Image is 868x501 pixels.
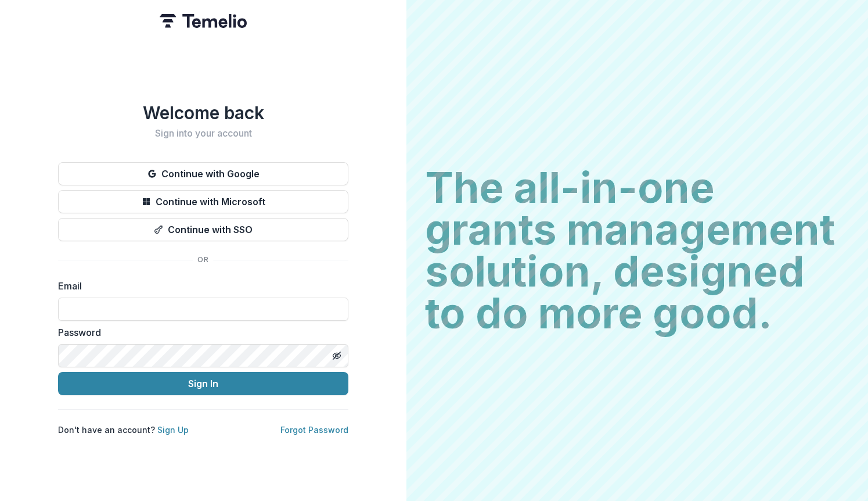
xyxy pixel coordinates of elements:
p: Don't have an account? [58,424,189,436]
button: Toggle password visibility [327,346,346,365]
label: Password [58,325,341,339]
button: Continue with SSO [58,218,348,241]
label: Email [58,279,341,293]
img: Temelio [160,14,247,28]
a: Sign Up [157,425,189,435]
h1: Welcome back [58,102,348,123]
button: Sign In [58,372,348,395]
button: Continue with Google [58,162,348,185]
a: Forgot Password [280,425,348,435]
button: Continue with Microsoft [58,190,348,213]
h2: Sign into your account [58,128,348,139]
